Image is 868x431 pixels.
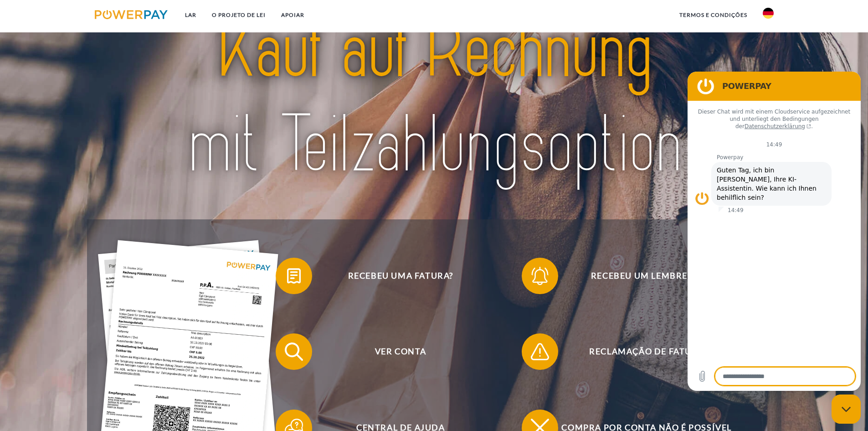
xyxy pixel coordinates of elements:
[375,346,426,356] font: Ver conta
[529,340,551,363] img: qb_warning.svg
[348,270,453,280] font: Recebeu uma fatura?
[522,258,759,294] button: Recebeu um lembrete?
[679,11,747,18] font: termos e Condições
[672,7,755,23] a: termos e Condições
[177,7,204,23] a: Lar
[529,265,551,287] img: qb_bell.svg
[273,7,312,23] a: APOIAR
[276,333,513,370] button: Ver conta
[589,346,704,356] font: Reclamação de fatura
[832,395,861,424] iframe: Schaltfläche zum Öffnen des Messaging-Fensters; Konversation läuft
[763,8,774,19] img: de
[212,11,266,18] font: O PROJETO DE LEI
[281,11,304,18] font: APOIAR
[204,7,273,23] a: O PROJETO DE LEI
[282,265,305,287] img: qb_bill.svg
[282,340,305,363] img: qb_search.svg
[591,270,703,280] font: Recebeu um lembrete?
[522,333,759,370] button: Reclamação de fatura
[185,11,196,18] font: Lar
[95,10,168,19] img: logo-powerpay.svg
[276,258,513,294] button: Recebeu uma fatura?
[688,72,861,391] iframe: Janela de mensagens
